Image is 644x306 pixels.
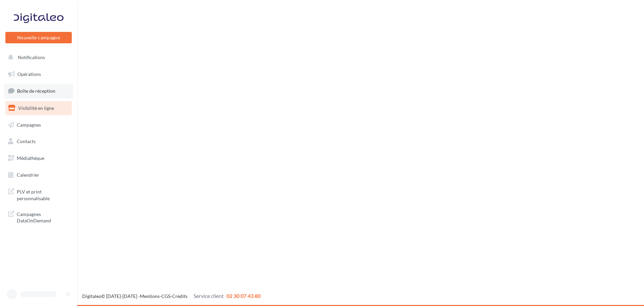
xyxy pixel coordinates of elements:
[17,210,69,224] span: Campagnes DataOnDemand
[140,293,160,299] a: Mentions
[4,134,73,148] a: Contacts
[4,84,73,98] a: Boîte de réception
[194,293,224,299] span: Service client
[4,184,73,204] a: PLV et print personnalisable
[82,293,101,299] a: Digitaleo
[4,207,73,227] a: Campagnes DataOnDemand
[17,122,41,127] span: Campagnes
[17,88,55,94] span: Boîte de réception
[17,187,69,202] span: PLV et print personnalisable
[172,293,187,299] a: Crédits
[4,151,73,165] a: Médiathèque
[17,138,36,144] span: Contacts
[5,32,72,43] button: Nouvelle campagne
[18,54,45,60] span: Notifications
[4,168,73,182] a: Calendrier
[17,155,44,161] span: Médiathèque
[17,172,39,178] span: Calendrier
[18,105,54,111] span: Visibilité en ligne
[226,293,261,299] span: 02 30 07 43 80
[17,71,41,77] span: Opérations
[4,50,70,64] button: Notifications
[4,101,73,115] a: Visibilité en ligne
[82,293,261,299] span: © [DATE]-[DATE] - - -
[161,293,170,299] a: CGS
[4,118,73,132] a: Campagnes
[4,67,73,81] a: Opérations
